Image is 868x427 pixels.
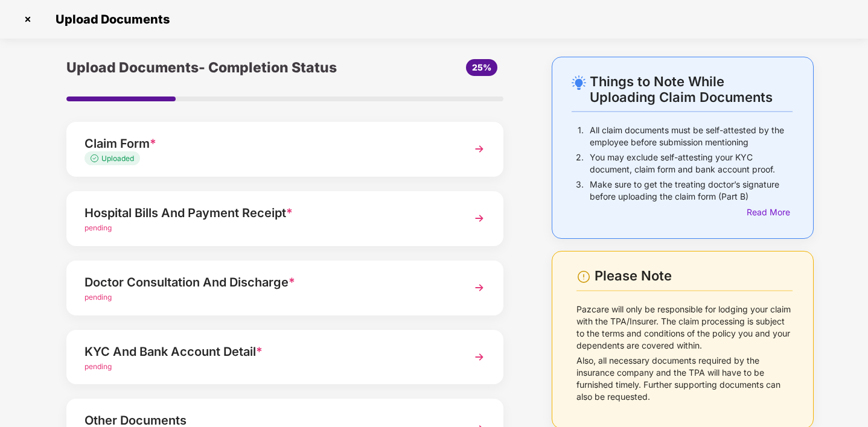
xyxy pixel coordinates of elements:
[576,303,793,352] p: Pazcare will only be responsible for lodging your claim with the TPA/Insurer. The claim processin...
[572,75,586,90] img: svg+xml;base64,PHN2ZyB4bWxucz0iaHR0cDovL3d3dy53My5vcmcvMjAwMC9zdmciIHdpZHRoPSIyNC4wOTMiIGhlaWdodD...
[91,154,101,162] img: svg+xml;base64,PHN2ZyB4bWxucz0iaHR0cDovL3d3dy53My5vcmcvMjAwMC9zdmciIHdpZHRoPSIxMy4zMzMiIGhlaWdodD...
[85,134,452,153] div: Claim Form
[85,342,452,361] div: KYC And Bank Account Detail
[43,12,176,27] span: Upload Documents
[18,10,37,29] img: svg+xml;base64,PHN2ZyBpZD0iQ3Jvc3MtMzJ4MzIiIHhtbG5zPSJodHRwOi8vd3d3LnczLm9yZy8yMDAwL3N2ZyIgd2lkdG...
[85,362,112,371] span: pending
[85,223,112,232] span: pending
[468,207,490,229] img: svg+xml;base64,PHN2ZyBpZD0iTmV4dCIgeG1sbnM9Imh0dHA6Ly93d3cudzMub3JnLzIwMDAvc3ZnIiB3aWR0aD0iMzYiIG...
[468,346,490,368] img: svg+xml;base64,PHN2ZyBpZD0iTmV4dCIgeG1sbnM9Imh0dHA6Ly93d3cudzMub3JnLzIwMDAvc3ZnIiB3aWR0aD0iMzYiIG...
[468,138,490,160] img: svg+xml;base64,PHN2ZyBpZD0iTmV4dCIgeG1sbnM9Imh0dHA6Ly93d3cudzMub3JnLzIwMDAvc3ZnIiB3aWR0aD0iMzYiIG...
[85,203,452,223] div: Hospital Bills And Payment Receipt
[576,355,793,403] p: Also, all necessary documents required by the insurance company and the TPA will have to be furni...
[85,273,452,292] div: Doctor Consultation And Discharge
[747,206,793,219] div: Read More
[472,62,491,72] span: 25%
[66,57,358,78] div: Upload Documents- Completion Status
[590,124,793,148] p: All claim documents must be self-attested by the employee before submission mentioning
[590,179,793,203] p: Make sure to get the treating doctor’s signature before uploading the claim form (Part B)
[101,154,134,163] span: Uploaded
[468,277,490,299] img: svg+xml;base64,PHN2ZyBpZD0iTmV4dCIgeG1sbnM9Imh0dHA6Ly93d3cudzMub3JnLzIwMDAvc3ZnIiB3aWR0aD0iMzYiIG...
[595,268,793,284] div: Please Note
[576,270,591,284] img: svg+xml;base64,PHN2ZyBpZD0iV2FybmluZ18tXzI0eDI0IiBkYXRhLW5hbWU9Ildhcm5pbmcgLSAyNHgyNCIgeG1sbnM9Im...
[576,151,584,176] p: 2.
[590,74,793,105] div: Things to Note While Uploading Claim Documents
[578,124,584,148] p: 1.
[576,179,584,203] p: 3.
[85,293,112,302] span: pending
[590,151,793,176] p: You may exclude self-attesting your KYC document, claim form and bank account proof.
